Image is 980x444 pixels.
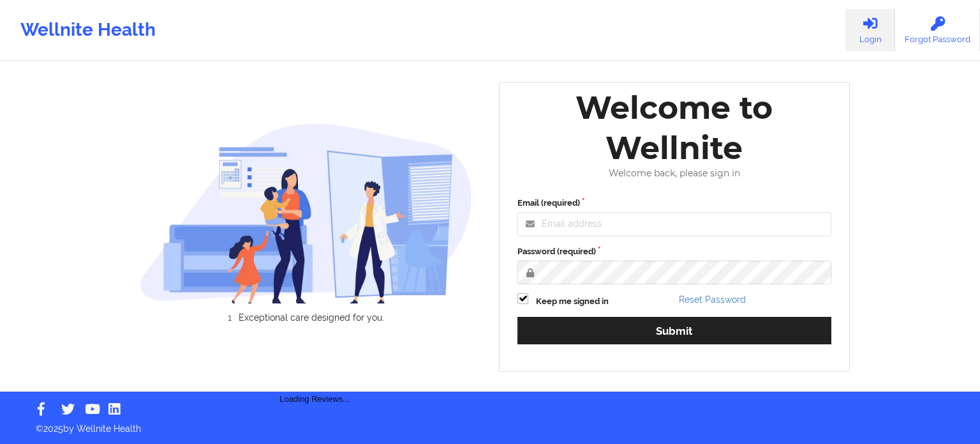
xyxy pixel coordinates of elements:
a: Login [845,9,895,51]
div: Loading Reviews... [140,344,491,406]
li: Exceptional care designed for you. [151,312,472,323]
a: Reset Password [679,295,746,305]
img: wellnite-auth-hero_200.c722682e.png [140,123,473,303]
button: Submit [517,317,831,344]
div: Welcome to Wellnite [509,88,840,168]
p: © 2025 by Wellnite Health [27,413,953,435]
input: Email address [517,212,831,236]
div: Welcome back, please sign in [509,168,840,179]
label: Keep me signed in [536,295,609,308]
a: Forgot Password [895,9,980,51]
label: Email (required) [517,197,831,210]
label: Password (required) [517,245,831,258]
